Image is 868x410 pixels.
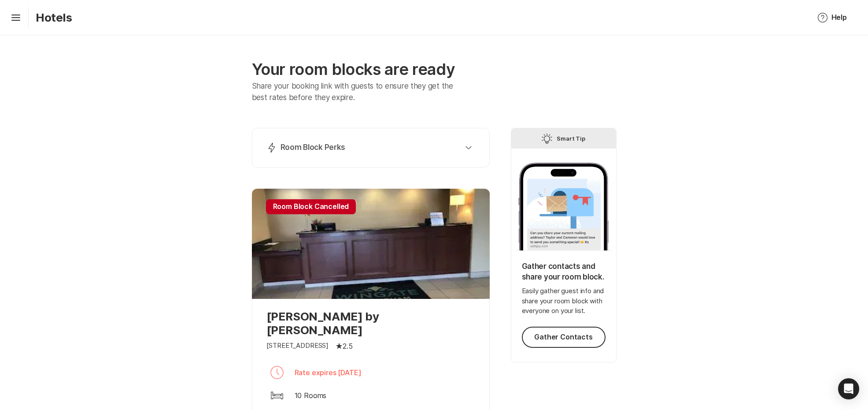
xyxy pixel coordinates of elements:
[252,81,466,103] p: Share your booking link with guests to ensure they get the best rates before they expire.
[252,60,490,79] p: Your room blocks are ready
[343,341,353,351] p: 2.5
[838,378,859,399] div: Open Intercom Messenger
[522,327,606,348] button: Gather Contacts
[263,139,479,157] button: Room Block Perks
[522,286,606,316] p: Easily gather guest info and share your room block with everyone on your list.
[807,7,857,28] button: Help
[281,142,346,153] p: Room Block Perks
[266,199,356,214] p: Room Block Cancelled
[266,309,475,337] p: [PERSON_NAME] by [PERSON_NAME]
[36,11,72,24] p: Hotels
[295,367,362,378] p: Rate expires [DATE]
[557,133,586,144] p: Smart Tip
[266,341,329,351] p: [STREET_ADDRESS]
[295,390,327,401] p: 10 Rooms
[522,261,606,283] p: Gather contacts and share your room block.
